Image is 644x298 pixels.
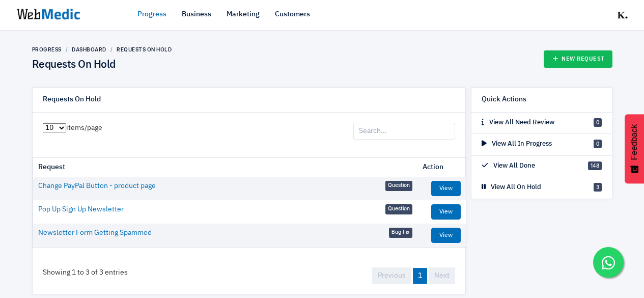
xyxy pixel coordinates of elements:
[482,139,552,149] p: View All In Progress
[594,118,602,127] span: 0
[117,46,172,52] a: Requests On Hold
[630,124,639,160] span: Feedback
[275,9,310,20] a: Customers
[72,46,106,52] a: Dashboard
[413,268,427,284] a: 1
[482,161,535,171] p: View All Done
[431,204,461,220] a: View
[482,118,554,128] p: View All Need Review
[38,228,152,238] a: Newsletter Form Getting Spammed
[227,9,260,20] a: Marketing
[482,182,541,193] p: View All On Hold
[588,161,602,170] span: 148
[32,46,62,52] a: Progress
[594,183,602,192] span: 3
[32,46,172,53] nav: breadcrumb
[43,95,101,104] h6: Requests On Hold
[431,181,461,196] a: View
[431,228,461,243] a: View
[353,123,455,140] input: Search...
[32,59,172,72] h4: Requests On Hold
[417,158,466,177] th: Action
[182,9,211,20] a: Business
[38,204,124,215] a: Pop Up Sign Up Newsletter
[38,181,156,192] a: Change PayPal Button - product page
[33,158,418,177] th: Request
[625,114,644,183] button: Feedback - Show survey
[137,9,166,20] a: Progress
[372,267,411,284] a: Previous
[43,123,66,132] select: items/page
[544,50,612,68] a: New Request
[429,267,455,284] a: Next
[482,95,526,104] h6: Quick Actions
[385,204,412,214] span: Question
[594,140,602,148] span: 0
[385,181,412,191] span: Question
[389,228,412,238] span: Bug Fix
[33,257,138,288] div: Showing 1 to 3 of 3 entries
[43,123,102,133] label: items/page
